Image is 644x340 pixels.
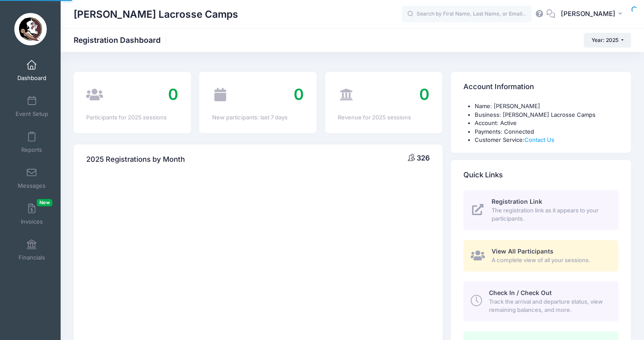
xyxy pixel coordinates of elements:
[86,113,178,122] div: Participants for 2025 sessions
[463,163,503,187] h4: Quick Links
[21,146,42,154] span: Reports
[492,247,553,255] span: View All Participants
[463,281,618,321] a: Check In / Check Out Track the arrival and departure status, view remaining balances, and more.
[402,6,532,23] input: Search by First Name, Last Name, or Email...
[489,298,608,314] span: Track the arrival and departure status, view remaining balances, and more.
[475,102,618,111] li: Name: [PERSON_NAME]
[21,218,43,225] span: Invoices
[417,154,430,162] span: 326
[492,206,608,223] span: The registration link as it appears to your participants.
[16,110,48,118] span: Event Setup
[475,128,618,136] li: Payments: Connected
[338,113,430,122] div: Revenue for 2025 sessions
[11,163,52,193] a: Messages
[489,289,552,296] span: Check In / Check Out
[86,147,185,172] h4: 2025 Registrations by Month
[584,33,631,48] button: Year: 2025
[555,4,631,24] button: [PERSON_NAME]
[168,85,178,104] span: 0
[492,198,542,205] span: Registration Link
[475,119,618,128] li: Account: Active
[524,136,554,143] a: Contact Us
[19,254,45,261] span: Financials
[14,13,47,45] img: Sara Tisdale Lacrosse Camps
[11,127,52,157] a: Reports
[463,190,618,230] a: Registration Link The registration link as it appears to your participants.
[74,4,238,24] h1: [PERSON_NAME] Lacrosse Camps
[11,235,52,265] a: Financials
[11,55,52,86] a: Dashboard
[561,9,615,19] span: [PERSON_NAME]
[11,199,52,229] a: InvoicesNew
[419,85,430,104] span: 0
[463,75,534,99] h4: Account Information
[37,199,52,206] span: New
[294,85,304,104] span: 0
[463,240,618,272] a: View All Participants A complete view of all your sessions.
[18,182,45,189] span: Messages
[475,111,618,119] li: Business: [PERSON_NAME] Lacrosse Camps
[17,74,46,82] span: Dashboard
[212,113,304,122] div: New participants: last 7 days
[592,37,618,43] span: Year: 2025
[492,256,608,265] span: A complete view of all your sessions.
[74,35,168,45] h1: Registration Dashboard
[11,91,52,122] a: Event Setup
[475,136,618,144] li: Customer Service:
